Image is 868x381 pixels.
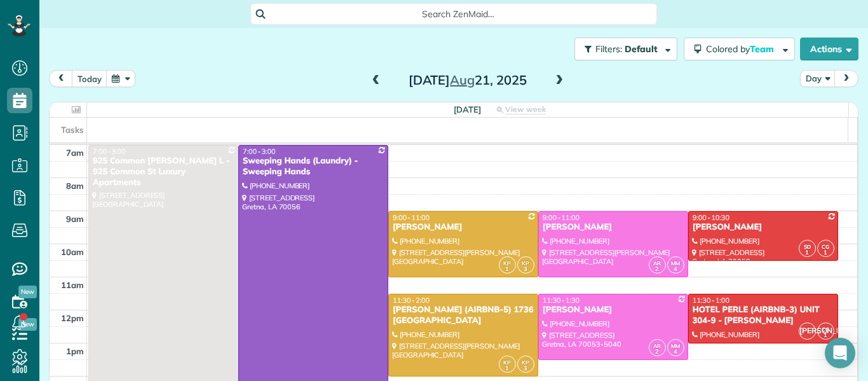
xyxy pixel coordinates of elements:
span: 9am [66,214,84,224]
div: [PERSON_NAME] [392,222,534,233]
small: 2 [649,346,665,358]
span: New [18,286,37,298]
h2: [DATE] 21, 2025 [388,73,547,87]
span: Aug [450,72,475,88]
div: [PERSON_NAME] [542,222,684,233]
span: 9:00 - 11:00 [393,213,430,222]
span: Team [750,43,776,55]
span: 11am [61,280,84,290]
button: next [834,70,858,87]
span: 12pm [61,313,84,323]
span: KP [503,260,511,267]
span: 7:00 - 3:00 [243,147,276,156]
span: 11:30 - 1:00 [693,296,729,305]
span: 8am [66,181,84,191]
button: prev [49,70,73,87]
span: [DATE] [454,104,481,114]
span: MM [671,342,680,349]
small: 4 [668,346,684,358]
div: [PERSON_NAME] [692,222,834,233]
span: 11:30 - 2:00 [393,296,430,305]
span: KP [522,260,529,267]
a: Filters: Default [568,38,677,60]
span: 10am [61,247,84,257]
span: KP [522,359,529,366]
small: 1 [799,247,815,259]
span: [PERSON_NAME] [799,322,816,340]
span: KP [503,359,511,366]
small: 1 [499,263,515,275]
small: 1 [818,247,834,259]
small: 3 [518,263,534,275]
span: 7am [66,148,84,158]
span: AR [653,342,661,349]
span: View week [505,104,546,114]
span: AR [653,260,661,267]
span: SD [804,243,811,250]
small: 2 [649,263,665,275]
span: 7:00 - 3:00 [93,147,126,156]
small: 3 [518,363,534,375]
div: [PERSON_NAME] (AIRBNB-5) 1736 [GEOGRAPHIC_DATA] [392,305,534,326]
span: MM [671,260,680,267]
button: Colored byTeam [684,38,795,60]
span: Colored by [706,43,778,55]
span: 1pm [66,346,84,356]
button: Filters: Default [574,38,677,60]
small: 1 [818,329,834,342]
div: Open Intercom Messenger [825,338,855,368]
small: 4 [668,263,684,275]
button: Day [800,70,836,87]
span: 9:00 - 10:30 [693,213,729,222]
span: Default [625,43,658,55]
button: today [72,70,107,87]
span: Filters: [595,43,622,55]
div: 925 Common [PERSON_NAME] L - 925 Common St Luxury Apartments [92,156,234,188]
div: Sweeping Hands (Laundry) - Sweeping Hands [242,156,384,177]
span: Tasks [61,125,84,135]
small: 1 [499,363,515,375]
span: 11:30 - 1:30 [543,296,580,305]
div: HOTEL PERLE (AIRBNB-3) UNIT 304-9 - [PERSON_NAME] [692,305,834,326]
span: 9:00 - 11:00 [543,213,580,222]
span: CG [822,243,829,250]
div: [PERSON_NAME] [542,305,684,315]
button: Actions [800,38,858,60]
span: CG [822,326,829,333]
